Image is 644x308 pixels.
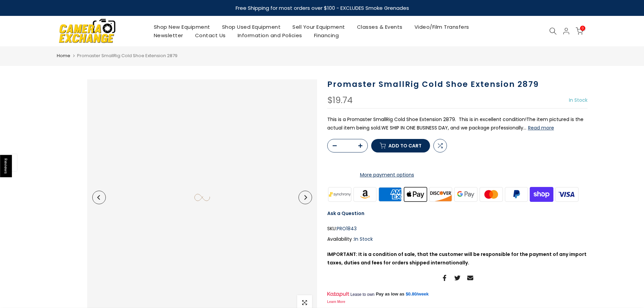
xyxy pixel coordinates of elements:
a: Sell Your Equipment [287,23,351,31]
a: Ask a Question [327,210,364,217]
button: Next [299,191,312,204]
a: Share on Facebook [442,274,448,282]
a: Learn More [327,300,345,304]
strong: Free Shipping for most orders over $100 - EXCLUDES Smoke Grenades [235,4,409,11]
a: Home [57,52,70,59]
strong: IMPORTANT: It is a condition of sale, that the customer will be responsible for the payment of an... [327,251,587,266]
img: paypal [504,186,529,203]
img: synchrony [327,186,353,203]
a: More payment options [327,171,447,179]
a: Contact Us [189,31,232,40]
a: Financing [308,31,345,40]
img: amazon payments [352,186,378,203]
img: shopify pay [529,186,554,203]
a: $0.80/week [406,291,429,297]
button: Read more [528,125,554,131]
img: discover [428,186,453,203]
a: Share on Email [467,274,473,282]
div: Availability : [327,235,588,243]
a: Newsletter [148,31,189,40]
a: 0 [576,27,583,35]
h1: Promaster SmallRig Cold Shoe Extension 2879 [327,79,588,89]
span: PRO1843 [337,224,357,233]
a: Shop New Equipment [148,23,216,31]
div: $19.74 [327,96,353,105]
span: Promaster SmallRig Cold Shoe Extension 2879 [77,52,177,59]
p: This is a Promaster SmallRig Cold Shoe Extension 2879. This is in excellent condition!The item pi... [327,115,588,132]
img: apple pay [403,186,428,203]
a: Classes & Events [351,23,408,31]
a: Information and Policies [232,31,308,40]
span: Pay as low as [376,291,405,297]
a: Shop Used Equipment [216,23,287,31]
span: 0 [580,26,585,31]
img: visa [554,186,579,203]
img: google pay [453,186,479,203]
div: SKU: [327,224,588,233]
button: Add to cart [371,139,430,152]
span: In Stock [569,97,588,103]
span: Add to cart [388,143,422,148]
button: Previous [92,191,106,204]
span: Lease to own [350,292,374,297]
img: master [478,186,504,203]
span: In Stock [354,236,373,242]
img: american express [378,186,403,203]
a: Video/Film Transfers [408,23,475,31]
a: Share on Twitter [454,274,460,282]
